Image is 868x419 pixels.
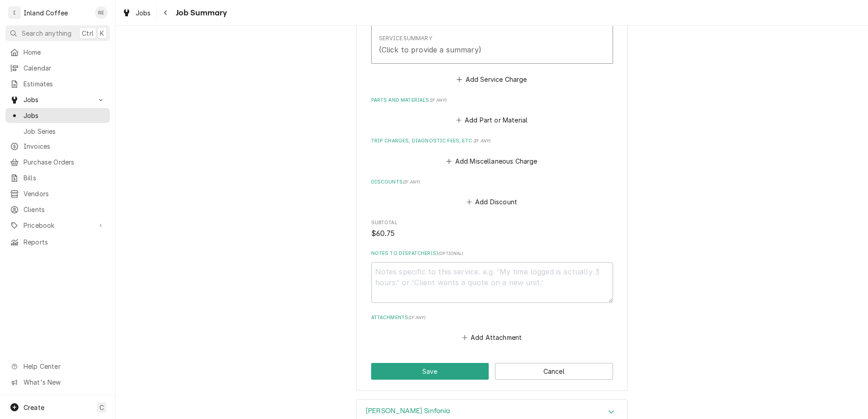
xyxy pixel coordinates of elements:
[24,95,92,104] span: Jobs
[24,173,105,183] span: Bills
[371,219,613,226] span: Subtotal
[5,235,110,250] a: Reports
[371,179,613,208] div: Discounts
[379,34,432,42] div: Service Summary
[371,228,613,239] span: Subtotal
[371,314,613,344] div: Attachments
[8,6,21,19] div: I
[5,92,110,107] a: Go to Jobs
[5,155,110,169] a: Purchase Orders
[95,6,108,19] div: Ruth Easley's Avatar
[100,28,104,38] span: K
[438,251,463,256] span: ( optional )
[5,45,110,60] a: Home
[371,97,613,127] div: Parts and Materials
[24,237,105,247] span: Reports
[445,155,539,167] button: Add Miscellaneous Charge
[159,5,173,20] button: Navigate back
[24,63,105,73] span: Calendar
[371,363,613,380] div: Button Group Row
[5,76,110,91] a: Estimates
[99,403,104,412] span: C
[5,186,110,201] a: Vendors
[460,331,524,344] button: Add Attachment
[408,315,425,320] span: ( if any )
[136,8,151,18] span: Jobs
[371,363,489,380] button: Save
[371,314,613,321] label: Attachments
[454,114,529,127] button: Add Part or Material
[24,141,105,151] span: Invoices
[24,157,105,167] span: Purchase Orders
[366,407,450,415] h3: [PERSON_NAME] Sinfonia
[5,25,110,41] button: Search anythingCtrlK
[5,375,110,390] a: Go to What's New
[24,221,92,230] span: Pricebook
[24,8,68,18] div: Inland Coffee
[5,359,110,374] a: Go to Help Center
[5,170,110,185] a: Bills
[371,137,613,167] div: Trip Charges, Diagnostic Fees, etc.
[429,98,447,103] span: ( if any )
[24,189,105,198] span: Vendors
[24,404,44,411] span: Create
[24,79,105,89] span: Estimates
[455,73,528,85] button: Add Service Charge
[22,28,71,38] span: Search anything
[473,138,491,143] span: ( if any )
[24,205,105,214] span: Clients
[5,218,110,233] a: Go to Pricebook
[371,363,613,380] div: Button Group
[173,7,227,19] span: Job Summary
[371,97,613,104] label: Parts and Materials
[24,111,105,120] span: Jobs
[371,137,613,145] label: Trip Charges, Diagnostic Fees, etc.
[371,250,613,257] label: Notes to Dispatcher(s)
[5,139,110,154] a: Invoices
[5,108,110,123] a: Jobs
[95,6,108,19] div: RE
[371,229,395,238] span: $60.75
[24,47,105,57] span: Home
[24,377,104,387] span: What's New
[24,127,105,136] span: Job Series
[379,44,481,55] div: (Click to provide a summary)
[403,179,420,184] span: ( if any )
[371,179,613,186] label: Discounts
[5,124,110,139] a: Job Series
[495,363,613,380] button: Cancel
[24,362,104,371] span: Help Center
[371,250,613,303] div: Notes to Dispatcher(s)
[371,219,613,239] div: Subtotal
[82,28,94,38] span: Ctrl
[5,202,110,217] a: Clients
[5,61,110,75] a: Calendar
[118,5,155,20] a: Jobs
[465,196,519,208] button: Add Discount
